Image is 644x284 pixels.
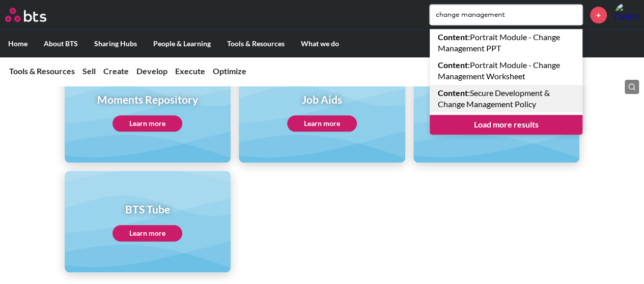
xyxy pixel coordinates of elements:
[609,249,634,274] iframe: Intercom live chat
[430,85,582,113] a: Content:Secure Development & Change Management Policy
[5,8,65,22] a: Go home
[113,202,182,216] h1: BTS Tube
[438,88,468,98] strong: Content
[293,30,347,57] label: What we do
[590,7,607,23] a: +
[438,32,468,42] strong: Content
[136,66,167,76] a: Develop
[614,3,639,27] img: Corinne Tucker
[438,60,468,70] strong: Content
[430,57,582,85] a: Content:Portrait Module - Change Management Worksheet
[5,8,46,22] img: BTS Logo
[82,66,96,76] a: Sell
[36,30,86,57] label: About BTS
[175,66,205,76] a: Execute
[113,115,182,132] a: Learn more
[86,30,145,57] label: Sharing Hubs
[430,115,582,134] a: Load more results
[103,66,129,76] a: Create
[287,92,357,107] h1: Job Aids
[213,66,246,76] a: Optimize
[97,92,198,107] h1: Moments Repository
[287,115,357,132] a: Learn more
[113,225,182,241] a: Learn more
[430,29,582,57] a: Content:Portrait Module - Change Management PPT
[219,30,293,57] label: Tools & Resources
[9,66,75,76] a: Tools & Resources
[145,30,219,57] label: People & Learning
[614,3,639,27] a: Profile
